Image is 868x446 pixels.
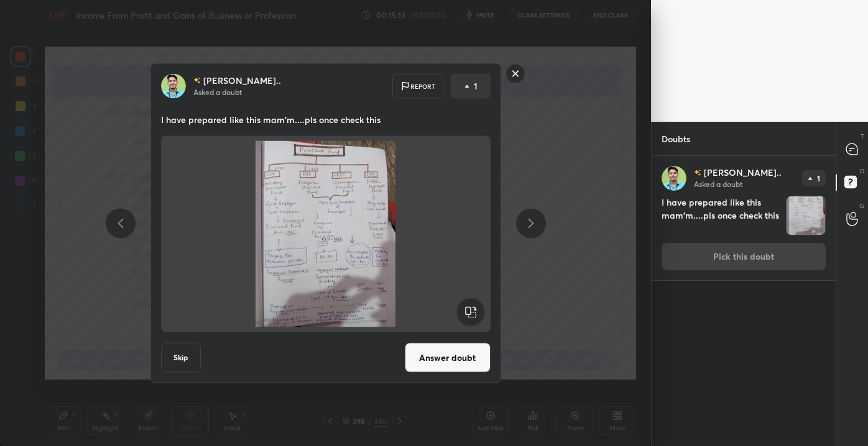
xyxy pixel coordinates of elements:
[161,343,201,373] button: Skip
[652,122,700,155] p: Doubts
[193,77,201,84] img: no-rating-badge.077c3623.svg
[859,201,864,211] p: G
[817,175,820,182] p: 1
[161,114,491,126] p: I have prepared like this mam'm....pls once check this
[193,87,242,97] p: Asked a doubt
[662,196,781,235] h4: I have prepared like this mam'm....pls once check this
[704,168,782,178] p: [PERSON_NAME]..
[405,343,491,373] button: Answer doubt
[652,156,836,446] div: grid
[860,166,864,176] p: D
[474,80,478,93] p: 1
[203,76,281,86] p: [PERSON_NAME]..
[176,141,476,327] img: 1759499305UQR842.JPEG
[392,74,443,99] div: Report
[861,132,864,141] p: T
[787,196,825,235] img: 1759499305UQR842.JPEG
[161,74,186,99] img: 922bfb628abc4523887ead9842a182b4.jpg
[694,170,701,176] img: no-rating-badge.077c3623.svg
[662,166,686,191] img: 922bfb628abc4523887ead9842a182b4.jpg
[694,179,742,189] p: Asked a doubt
